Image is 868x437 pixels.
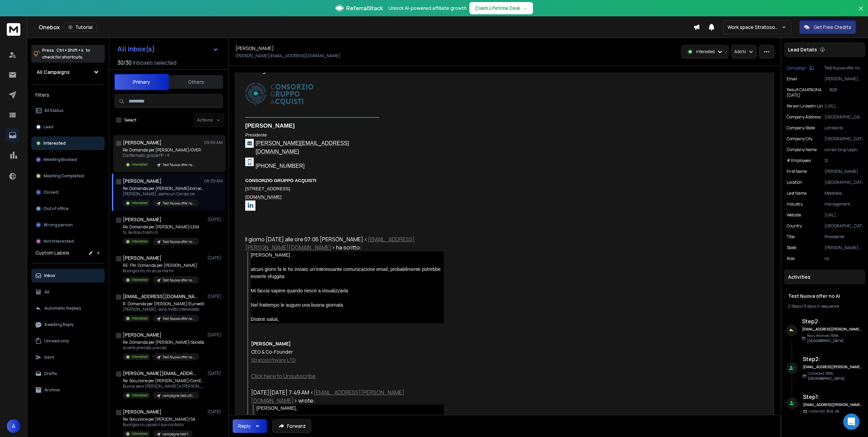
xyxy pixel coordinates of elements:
h3: Custom Labels [35,249,69,256]
p: Interested [132,393,148,398]
button: Primary [114,74,169,90]
p: [GEOGRAPHIC_DATA], [GEOGRAPHIC_DATA], 20126 [824,114,863,120]
button: Closed [31,185,105,199]
p: All Status [44,108,64,113]
p: Lombardy [824,125,863,131]
p: [URL][DOMAIN_NAME] [824,103,863,109]
p: Si, se dice chiami in [123,230,199,235]
button: Sent [31,351,105,364]
button: Get Free Credits [799,20,856,34]
p: Interested [132,431,148,436]
p: Re: Soluzione per [PERSON_NAME]/SA [123,417,196,422]
button: Others [169,75,223,90]
a: [EMAIL_ADDRESS][PERSON_NAME][DOMAIN_NAME] [251,389,404,404]
button: Claim Lifetime Deal→ [469,2,533,14]
span: 10th, [GEOGRAPHIC_DATA] [807,333,844,343]
p: Test Nuova offer no AI [163,201,195,206]
p: Lead [44,124,53,130]
p: RE: FW: Domanda per [PERSON_NAME] [123,263,199,268]
img: AIorK4wqOS8HErV88dmjLz4FmQSlMjtK3aR7iND_qSaHxDkND5GQ1GTxDjbXKBZbVCnRJ6FU7igvCH83aXfU [245,83,313,106]
button: Awaiting Reply [31,318,105,331]
p: Add to [734,49,746,54]
p: Inbox [44,273,55,278]
b: CONSORZIO GRUPPO ACQUISTI [245,178,316,183]
p: role [787,256,795,261]
p: Company State [787,125,815,131]
p: 12 [824,158,863,163]
a: Stratosoftware LTD [251,357,296,363]
p: Re: Domanda per [PERSON_NAME]/LEM [123,224,199,230]
p: [DATE] [207,217,223,222]
span: ReferralStack [346,4,383,12]
p: 08:39 AM [204,178,223,184]
h3: Inboxes selected [133,59,177,67]
h1: All Campaigns [37,69,70,76]
a: [DOMAIN_NAME] [245,194,282,199]
h6: [EMAIL_ADDRESS][PERSON_NAME][DOMAIN_NAME] [803,402,863,407]
h6: Step 2 : [803,355,868,363]
p: Test Nuova offer no AI [163,316,195,321]
span: → [523,5,528,12]
p: campagna test 1 [163,432,188,437]
button: Tutorial [64,22,97,32]
img: AIorK4zsKsdBJwhBpd4XtzlGIuEjHw1TQavVLzHtkvDVP8IRD81qVKybJyUiG880vZ4pAiF2EqZ5uxf8CkpP [245,139,254,147]
p: Awaiting Reply [44,322,74,327]
h1: [PERSON_NAME][EMAIL_ADDRESS][DOMAIN_NAME] [123,370,198,377]
span: 30 / 30 [117,59,132,67]
p: [GEOGRAPHIC_DATA] [824,180,863,185]
div: Activities [784,270,865,285]
h1: [PERSON_NAME] [123,216,162,223]
h1: [PERSON_NAME] [123,139,162,146]
div: Il giorno [DATE] alle ore 07:06 [PERSON_NAME] < > ha scritto: [245,235,444,252]
p: Company City [787,136,813,142]
p: [DATE] [207,255,223,261]
p: Buongiorno, mi scusi ma mi [123,268,199,274]
div: [DATE][DATE] 7:49 AM < > wrote: [251,388,444,405]
button: Meeting Completed [31,169,105,183]
span: [STREET_ADDRESS] [245,186,290,191]
p: si certo prenota una call [123,345,204,351]
p: Not Interested [44,239,74,244]
p: Lead Details [788,46,817,53]
button: Campaign [787,65,814,71]
div: Open Intercom Messenger [843,414,859,430]
p: Last Name [787,191,806,196]
div: [PERSON_NAME], [256,405,444,412]
p: location [787,180,802,185]
p: # Employees [787,158,811,163]
span: 8 days in sequence [804,303,839,309]
p: State [787,245,796,250]
p: Interested [44,141,66,146]
p: [PERSON_NAME][EMAIL_ADDRESS][DOMAIN_NAME] [235,53,340,59]
a: [EMAIL_ADDRESS][PERSON_NAME][DOMAIN_NAME] [245,236,415,251]
a: [PERSON_NAME][EMAIL_ADDRESS][DOMAIN_NAME] [255,140,349,155]
p: Result CAMPAGNA [DATE] [787,87,830,98]
p: Press to check for shortcuts. [42,47,90,61]
div: Distinti saluti, [251,316,444,323]
p: Buona sera [PERSON_NAME] e [PERSON_NAME], ecco [123,384,204,389]
p: Presidente [824,234,863,240]
p: consorzio gruppo acquisti [824,147,863,152]
img: AIorK4wNPcELY_cCachjpoTTSBEbOMsaGryz_IyKucOiDg1fEKMThTIwaP0t246-G61Q5FLj5fyTRNXqQEhl [245,200,255,211]
p: no [824,256,863,261]
p: Re: Domanda per [PERSON_NAME]/consorzio [123,186,204,191]
p: [DATE] [207,409,223,415]
div: [PERSON_NAME] . [251,252,444,259]
p: Unread only [44,338,69,344]
p: Buongiorno, passo il suo contatto [123,422,196,427]
button: Reply [233,419,267,433]
p: Test Nuova offer no AI [163,355,195,360]
h1: All Inbox(s) [117,46,155,52]
p: Interested [132,354,148,359]
button: Unread only [31,334,105,348]
p: website [787,212,801,218]
button: Close banner [856,4,865,20]
h1: [PERSON_NAME] [123,408,162,415]
p: Closed [44,190,58,195]
h6: [EMAIL_ADDRESS][PERSON_NAME][DOMAIN_NAME] [803,365,862,370]
button: A [7,419,20,433]
button: Meeting Booked [31,153,105,166]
